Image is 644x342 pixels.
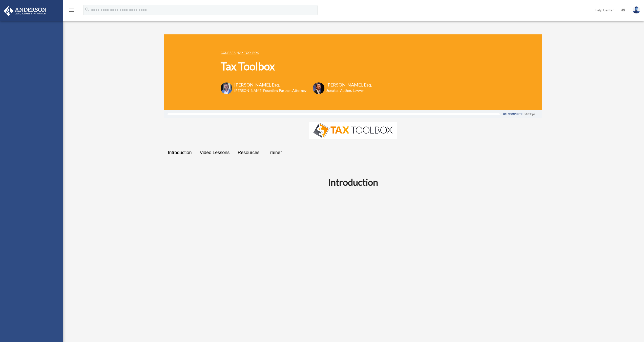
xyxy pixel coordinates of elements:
a: Resources [234,145,263,160]
img: Toby-circle-head.png [221,82,232,94]
h6: [PERSON_NAME] Founding Partner, Attorney [234,88,306,93]
i: search [85,7,90,12]
div: 0% Complete [503,113,523,116]
a: Tax Toolbox [238,51,259,55]
h6: Speaker, Author, Lawyer [326,88,366,93]
a: COURSES [221,51,236,55]
a: Video Lessons [196,145,234,160]
p: > [221,50,372,56]
h3: [PERSON_NAME], Esq. [234,82,306,88]
a: Introduction [164,145,196,160]
img: User Pic [633,6,640,14]
div: 0/0 Steps [524,113,535,116]
iframe: Introduction to the Tax Toolbox [226,198,480,340]
img: Scott-Estill-Headshot.png [313,82,324,94]
img: Anderson Advisors Platinum Portal [2,6,48,16]
h2: Introduction [167,176,539,188]
a: Trainer [263,145,286,160]
i: menu [68,7,74,13]
a: menu [68,9,74,13]
h1: Tax Toolbox [221,59,372,74]
h3: [PERSON_NAME], Esq. [326,82,372,88]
